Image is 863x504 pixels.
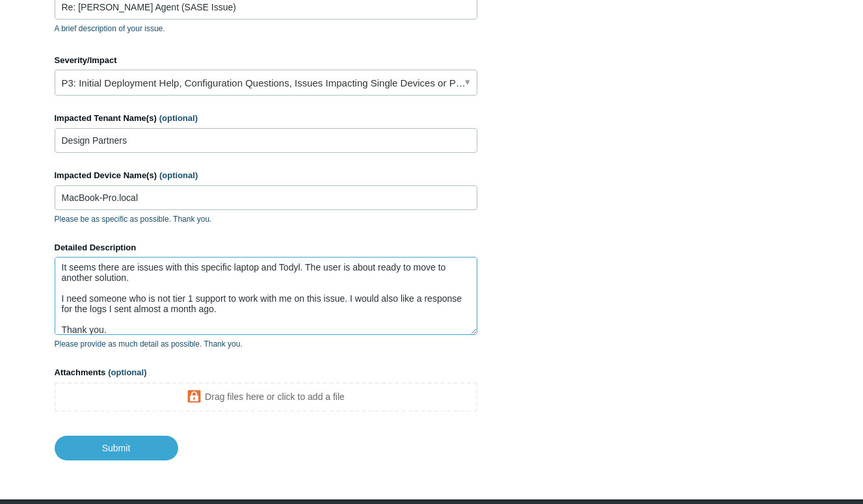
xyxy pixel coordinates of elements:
span: (optional) [159,113,198,123]
label: Attachments [55,366,477,379]
span: (optional) [108,367,146,377]
label: Impacted Device Name(s) [55,169,477,182]
label: Detailed Description [55,241,477,254]
p: Please be as specific as possible. Thank you. [55,213,477,225]
label: Impacted Tenant Name(s) [55,112,477,125]
span: (optional) [159,170,198,180]
label: Severity/Impact [55,54,477,67]
textarea: This is a follow-up to your previous request #26008 "Todyl Agent (SASE Issue)" [55,257,477,335]
p: Please provide as much detail as possible. Thank you. [55,338,477,350]
p: A brief description of your issue. [55,23,477,34]
a: P3: Initial Deployment Help, Configuration Questions, Issues Impacting Single Devices or Past Out... [55,70,477,96]
input: Submit [55,436,178,460]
